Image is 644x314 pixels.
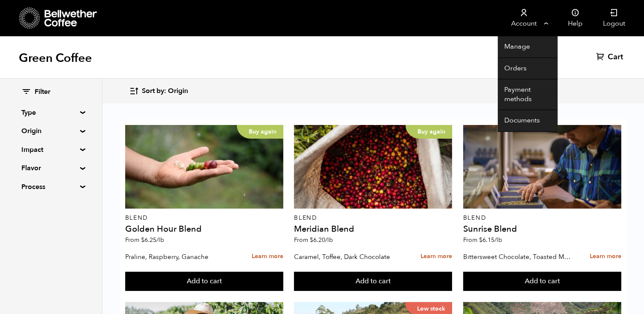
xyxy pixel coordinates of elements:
[463,272,621,291] button: Add to cart
[406,125,452,139] p: Buy again
[498,79,558,110] a: Payment methods
[498,58,558,80] a: Orders
[21,182,80,192] summary: Process
[125,215,283,221] p: Blend
[125,125,283,209] a: Buy again
[463,250,571,263] p: Bittersweet Chocolate, Toasted Marshmallow, Candied Orange, Praline
[294,250,402,263] p: Caramel, Toffee, Dark Chocolate
[125,225,283,233] h4: Golden Hour Blend
[310,236,333,244] bdi: 6.20
[21,163,80,173] summary: Flavor
[498,110,558,132] a: Documents
[479,236,482,244] span: $
[294,272,452,291] button: Add to cart
[421,247,452,266] a: Learn more
[498,36,558,58] a: Manage
[294,236,333,244] span: From
[35,87,50,97] span: Filter
[125,250,233,263] p: Praline, Raspberry, Ganache
[479,236,502,244] bdi: 6.15
[463,215,621,221] p: Blend
[142,87,188,96] span: Sort by: Origin
[129,81,188,101] button: Sort by: Origin
[590,247,621,266] a: Learn more
[325,236,333,244] span: /lb
[463,236,502,244] span: From
[141,236,164,244] bdi: 6.25
[252,247,283,266] a: Learn more
[294,125,452,209] a: Buy again
[19,50,92,66] h1: Green Coffee
[237,125,283,139] p: Buy again
[596,52,625,62] a: Cart
[141,236,144,244] span: $
[156,236,164,244] span: /lb
[125,236,164,244] span: From
[463,225,621,233] h4: Sunrise Blend
[294,215,452,221] p: Blend
[294,225,452,233] h4: Meridian Blend
[21,145,80,155] summary: Impact
[21,108,80,118] summary: Type
[310,236,313,244] span: $
[21,126,80,136] summary: Origin
[125,272,283,291] button: Add to cart
[608,52,623,62] span: Cart
[494,236,502,244] span: /lb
